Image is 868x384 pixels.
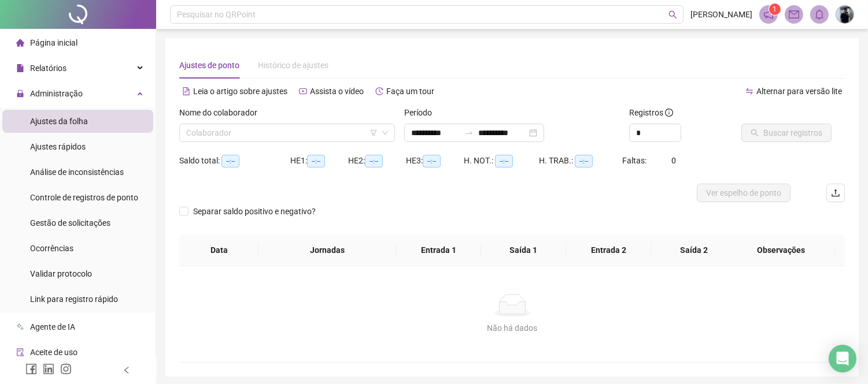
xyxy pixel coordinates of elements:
[836,6,854,23] img: 88202
[43,363,54,375] span: linkedin
[763,9,774,20] span: notification
[464,128,474,137] span: swap-right
[690,8,752,21] span: [PERSON_NAME]
[769,3,781,15] sup: 1
[290,154,348,167] div: HE 1:
[30,269,92,278] span: Validar protocolo
[30,142,86,151] span: Ajustes rápidos
[423,155,441,167] span: --:--
[365,155,383,167] span: --:--
[697,184,791,202] button: Ver espelho de ponto
[30,89,83,98] span: Administração
[16,348,24,356] span: audit
[671,156,676,165] span: 0
[30,348,77,357] span: Aceite de uso
[193,322,831,334] div: Não há dados
[179,154,290,167] div: Saldo total:
[221,155,239,167] span: --:--
[30,218,110,228] span: Gestão de solicitações
[193,87,287,96] span: Leia o artigo sobre ajustes
[258,234,396,266] th: Jornadas
[16,39,24,47] span: home
[30,64,67,73] span: Relatórios
[299,87,307,95] span: youtube
[406,154,464,167] div: HE 3:
[30,244,73,253] span: Ocorrências
[382,129,389,136] span: down
[310,87,364,96] span: Assista o vídeo
[307,155,325,167] span: --:--
[30,193,138,202] span: Controle de registros de ponto
[386,87,434,96] span: Faça um tour
[668,10,677,19] span: search
[464,154,539,167] div: H. NOT.:
[404,106,439,119] label: Período
[727,234,835,266] th: Observações
[665,109,673,117] span: info-circle
[829,345,856,372] div: Open Intercom Messenger
[179,106,265,119] label: Nome do colaborador
[179,61,239,70] span: Ajustes de ponto
[629,106,673,119] span: Registros
[16,90,24,98] span: lock
[566,234,651,266] th: Entrada 2
[30,294,118,304] span: Link para registro rápido
[348,154,406,167] div: HE 2:
[736,244,826,256] span: Observações
[745,87,754,95] span: swap
[831,188,840,197] span: upload
[481,234,566,266] th: Saída 1
[464,128,474,137] span: to
[30,117,88,126] span: Ajustes da folha
[30,322,75,331] span: Agente de IA
[123,366,131,374] span: left
[539,154,622,167] div: H. TRAB.:
[396,234,481,266] th: Entrada 1
[179,234,258,266] th: Data
[651,234,736,266] th: Saída 2
[622,156,648,165] span: Faltas:
[60,363,72,375] span: instagram
[189,205,320,218] span: Separar saldo positivo e negativo?
[495,155,513,167] span: --:--
[30,167,124,177] span: Análise de inconsistências
[773,5,777,13] span: 1
[814,9,825,20] span: bell
[756,87,842,96] span: Alternar para versão lite
[575,155,593,167] span: --:--
[25,363,37,375] span: facebook
[741,124,832,142] button: Buscar registros
[30,38,77,47] span: Página inicial
[370,129,377,136] span: filter
[789,9,799,20] span: mail
[258,61,328,70] span: Histórico de ajustes
[16,64,24,72] span: file
[182,87,190,95] span: file-text
[375,87,383,95] span: history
